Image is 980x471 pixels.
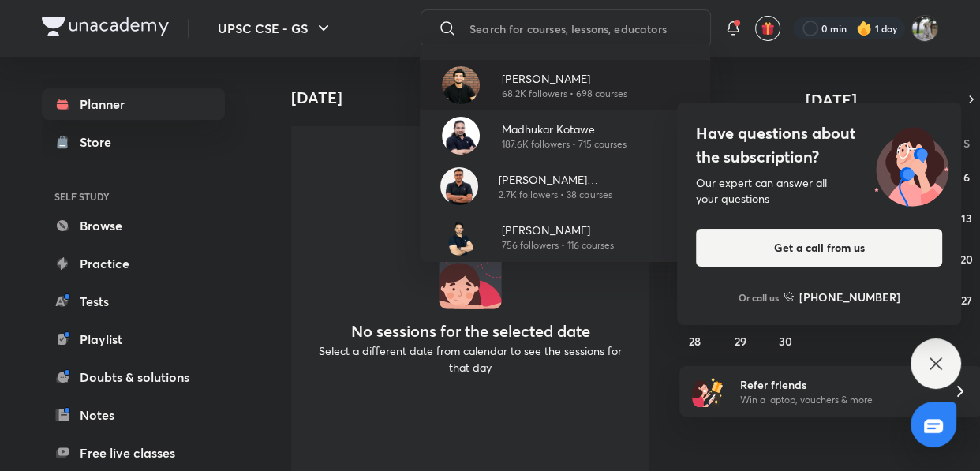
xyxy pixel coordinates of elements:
img: ttu_illustration_new.svg [862,121,961,207]
a: AvatarMadhukar Kotawe187.6K followers • 715 courses [420,110,710,161]
div: Our expert can answer all your questions [696,175,942,207]
h4: Have questions about the subscription? [696,121,942,169]
p: [PERSON_NAME] [502,70,627,87]
img: Avatar [442,218,480,256]
img: Avatar [442,66,480,104]
h6: [PHONE_NUMBER] [799,289,900,305]
a: Avatar[PERSON_NAME][DEMOGRAPHIC_DATA]2.7K followers • 38 courses [420,161,710,211]
img: Avatar [440,167,478,205]
p: Or call us [739,290,779,305]
p: 756 followers • 116 courses [502,238,614,252]
p: [PERSON_NAME] [502,222,614,238]
p: Madhukar Kotawe [502,121,627,137]
p: 187.6K followers • 715 courses [502,137,627,151]
button: Get a call from us [696,229,942,267]
a: [PHONE_NUMBER] [784,289,900,305]
a: Avatar[PERSON_NAME]68.2K followers • 698 courses [420,60,710,110]
a: Avatar[PERSON_NAME]756 followers • 116 courses [420,211,710,262]
p: [PERSON_NAME][DEMOGRAPHIC_DATA] [499,171,698,188]
img: Avatar [442,117,480,155]
p: 2.7K followers • 38 courses [499,188,698,202]
p: 68.2K followers • 698 courses [502,87,627,101]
